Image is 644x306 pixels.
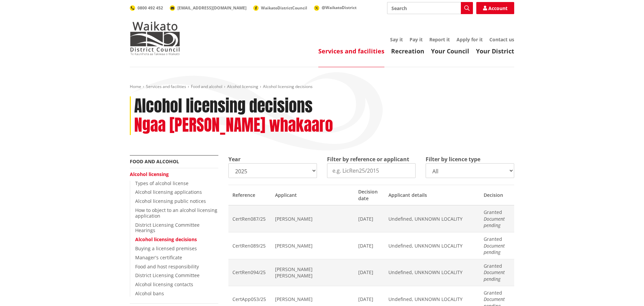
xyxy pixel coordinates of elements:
label: Filter by licence type [426,155,480,163]
a: @WaikatoDistrict [314,5,357,10]
a: Food and host responsibility [135,263,199,270]
span: WaikatoDistrictCouncil [261,5,307,11]
a: Account [476,2,514,14]
td: [DATE] [354,232,384,259]
a: Your Council [431,47,469,55]
a: Manager's certificate [135,254,182,261]
span: [EMAIL_ADDRESS][DOMAIN_NAME] [177,5,247,11]
td: [PERSON_NAME] [271,205,354,232]
td: CertRen094/25 [228,259,271,286]
a: District Licensing Committee [135,272,200,278]
span: Granted [484,290,510,296]
span: Undefined, UNKNOWN LOCALITY [388,296,476,303]
td: [DATE] [354,205,384,232]
a: Recreation [391,47,424,55]
a: District Licensing Committee Hearings [135,222,200,234]
a: Alcohol licensing [227,84,258,89]
em: Document pending [484,269,505,282]
a: How to object to an alcohol licensing application [135,207,217,219]
th: Decision date [354,185,384,205]
em: Document pending [484,243,505,256]
a: WaikatoDistrictCouncil [253,5,307,11]
a: Buying a licensed premises [135,245,197,252]
a: Alcohol licensing contacts [135,281,193,288]
span: Granted [484,236,510,243]
td: [PERSON_NAME] [PERSON_NAME] [271,259,354,286]
td: CertRen089/25 [228,232,271,259]
label: Filter by reference or applicant [327,155,409,163]
a: Say it [390,36,403,43]
a: Types of alcohol license [135,180,189,186]
em: Document pending [484,216,505,229]
a: Services and facilities [146,84,186,89]
a: Alcohol licensing applications [135,189,202,195]
span: Undefined, UNKNOWN LOCALITY [388,269,476,276]
h2: Ngaa [PERSON_NAME] whakaaro [134,116,333,135]
a: Alcohol licensing decisions [135,236,197,243]
label: Year [228,155,240,163]
h1: Alcohol licensing decisions [134,96,313,116]
a: Food and alcohol [130,158,179,165]
a: Report it [429,36,450,43]
span: Alcohol licensing decisions [263,84,313,89]
a: Your District [476,47,514,55]
th: Reference [228,185,271,205]
a: Apply for it [457,36,483,43]
nav: breadcrumb [130,84,514,90]
a: Services and facilities [318,47,384,55]
span: Undefined, UNKNOWN LOCALITY [388,216,476,222]
span: @WaikatoDistrict [322,5,357,10]
a: Food and alcohol [191,84,222,89]
th: Decision [480,185,514,205]
a: Pay it [410,36,423,43]
span: 0800 492 452 [138,5,163,11]
a: Home [130,84,141,89]
a: [EMAIL_ADDRESS][DOMAIN_NAME] [170,5,247,11]
span: Granted [484,263,510,269]
a: Alcohol bans [135,290,164,297]
td: [PERSON_NAME] [271,232,354,259]
img: Waikato District Council - Te Kaunihera aa Takiwaa o Waikato [130,21,180,55]
td: CertRen087/25 [228,205,271,232]
a: Alcohol licensing public notices [135,198,206,204]
th: Applicant details [384,185,480,205]
a: 0800 492 452 [130,5,163,11]
td: [DATE] [354,259,384,286]
a: Alcohol licensing [130,171,169,177]
input: Search input [387,2,473,14]
input: e.g. LicRen25/2015 [327,163,416,178]
span: Granted [484,209,510,216]
span: Undefined, UNKNOWN LOCALITY [388,243,476,249]
th: Applicant [271,185,354,205]
a: Contact us [489,36,514,43]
